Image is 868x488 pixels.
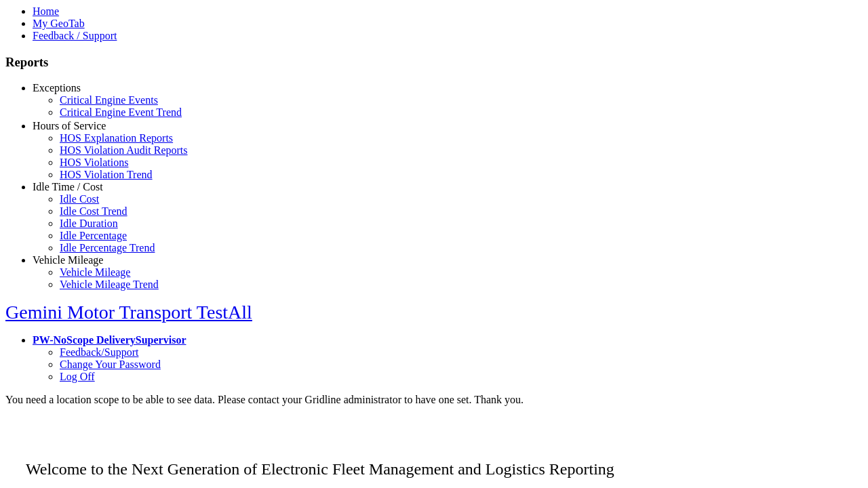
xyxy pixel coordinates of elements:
div: You need a location scope to be able to see data. Please contact your Gridline administrator to h... [5,394,863,406]
a: HOS Violations [60,157,128,168]
a: Idle Cost Trend [60,205,127,217]
a: Idle Percentage [60,230,127,241]
a: Idle Cost [60,193,99,205]
a: Safety Exceptions [60,119,138,130]
a: Critical Engine Event Trend [60,106,182,118]
a: HOS Explanation Reports [60,132,173,144]
a: Exceptions [33,82,81,94]
a: Feedback/Support [60,346,138,358]
a: Vehicle Mileage [60,266,130,278]
a: HOS Violation Trend [60,169,153,180]
h3: Reports [5,55,863,70]
p: Welcome to the Next Generation of Electronic Fleet Management and Logistics Reporting [5,440,863,479]
a: My GeoTab [33,18,85,29]
a: PW-NoScope DeliverySupervisor [33,334,186,346]
a: Vehicle Mileage Trend [60,279,159,290]
a: Log Off [60,371,95,382]
a: HOS Violation Audit Reports [60,144,188,156]
a: Feedback / Support [33,30,117,41]
a: Vehicle Mileage [33,254,103,266]
a: Home [33,5,59,17]
a: Idle Percentage Trend [60,242,155,253]
a: Hours of Service [33,120,106,131]
a: Gemini Motor Transport TestAll [5,302,252,323]
a: Idle Duration [60,218,118,229]
a: Critical Engine Events [60,94,158,106]
a: Idle Time / Cost [33,181,103,192]
a: Change Your Password [60,359,161,370]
